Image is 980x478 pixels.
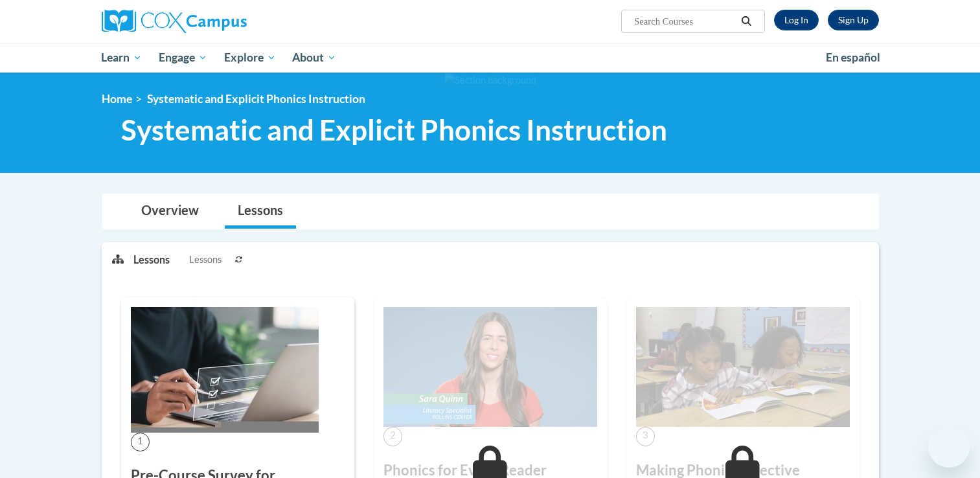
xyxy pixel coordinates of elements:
iframe: Button to launch messaging window [928,426,970,468]
span: Explore [224,50,276,65]
a: Engage [150,43,216,73]
input: Search Courses [633,14,736,29]
a: About [284,43,345,73]
button: Search [736,14,756,29]
span: About [292,50,336,65]
p: Lessons [133,253,170,267]
span: Systematic and Explicit Phonics Instruction [121,113,667,147]
a: En español [817,44,889,71]
div: Main menu [82,43,898,73]
span: Learn [101,50,142,65]
a: Learn [93,43,151,73]
a: Overview [128,194,212,229]
img: Course Image [636,307,850,427]
img: Course Image [383,307,597,427]
a: Lessons [225,194,296,229]
a: Log In [774,10,819,30]
img: Section background [444,73,536,87]
a: Register [828,10,879,30]
span: Engage [159,50,207,65]
span: En español [826,51,880,64]
span: Systematic and Explicit Phonics Instruction [147,92,365,106]
a: Home [102,92,132,106]
img: Cox Campus [102,10,247,33]
img: Course Image [131,307,319,433]
span: 1 [131,433,150,451]
a: Explore [216,43,284,73]
span: Lessons [189,253,222,267]
span: 2 [383,427,402,446]
a: Cox Campus [102,10,348,33]
span: 3 [636,427,655,446]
